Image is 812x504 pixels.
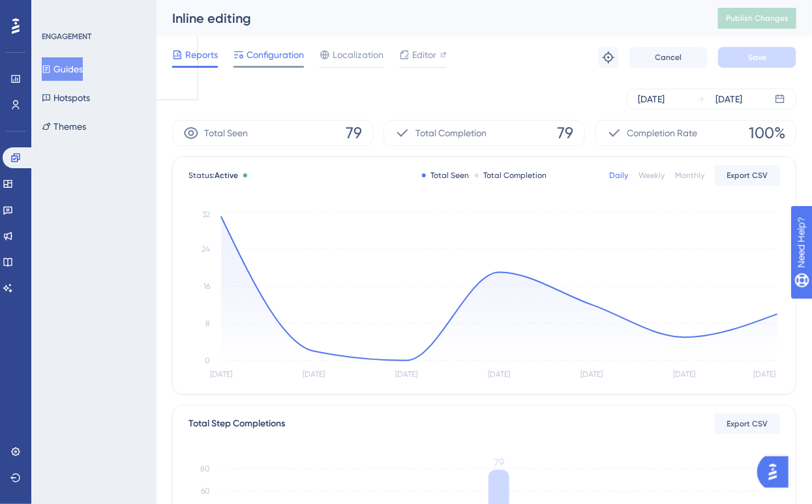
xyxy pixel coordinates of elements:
span: Export CSV [727,170,768,181]
tspan: 80 [200,464,210,473]
div: Monthly [675,170,704,181]
button: Hotspots [42,86,90,110]
tspan: [DATE] [581,370,603,379]
span: Total Seen [204,125,248,141]
tspan: 8 [205,319,210,328]
span: Completion Rate [627,125,698,141]
div: [DATE] [638,91,665,107]
div: Total Step Completions [188,416,285,432]
tspan: [DATE] [674,370,696,379]
button: Cancel [629,47,708,68]
div: [DATE] [715,91,742,107]
span: Total Completion [415,125,487,141]
tspan: [DATE] [210,370,232,379]
span: 100% [749,123,785,143]
div: Weekly [639,170,665,181]
tspan: 60 [201,487,210,496]
div: Inline editing [172,9,685,27]
span: 79 [558,123,574,143]
tspan: 0 [205,356,210,365]
div: Total Seen [422,170,470,181]
div: Daily [609,170,628,181]
tspan: 16 [203,282,210,291]
span: Active [215,171,238,180]
div: ENGAGEMENT [42,31,91,42]
span: Editor [412,47,436,63]
span: Configuration [247,47,304,63]
div: Total Completion [475,170,547,181]
tspan: 24 [202,245,210,254]
button: Themes [42,115,86,138]
span: Save [748,52,766,63]
button: Guides [42,57,83,81]
button: Publish Changes [718,8,796,29]
button: Save [718,47,796,68]
iframe: UserGuiding AI Assistant Launcher [757,452,796,492]
span: 79 [346,123,362,143]
span: Cancel [655,52,682,63]
tspan: [DATE] [753,370,775,379]
span: Export CSV [727,419,768,429]
button: Export CSV [715,413,780,434]
span: Reports [185,47,218,63]
span: Need Help? [31,3,82,19]
span: Publish Changes [726,13,789,23]
span: Status: [188,170,238,181]
tspan: 32 [202,210,210,219]
span: Localization [333,47,383,63]
button: Export CSV [715,165,780,186]
tspan: 79 [494,457,504,469]
tspan: [DATE] [395,370,417,379]
tspan: [DATE] [489,370,511,379]
tspan: [DATE] [303,370,325,379]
